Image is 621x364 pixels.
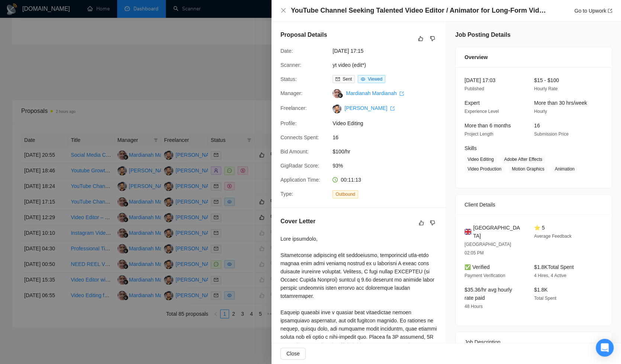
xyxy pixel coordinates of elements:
span: export [399,91,404,96]
span: 93% [332,162,444,170]
a: Go to Upworkexport [574,8,612,14]
span: Scanner: [280,62,301,68]
div: Job Description [464,332,603,352]
span: Type: [280,191,293,197]
span: [DATE] 17:03 [464,77,495,83]
span: export [390,106,395,111]
span: Status: [280,76,297,82]
span: dislike [430,220,435,226]
span: Video Editing [464,155,497,163]
span: Application Time: [280,177,320,183]
span: 48 Hours [464,304,483,309]
span: 16 [534,123,540,129]
span: $15 - $100 [534,77,559,83]
span: Expert [464,100,479,106]
span: Profile: [280,120,297,126]
span: 16 [332,133,444,142]
span: eye [361,77,365,81]
span: Published [464,86,484,91]
h5: Cover Letter [280,217,315,226]
span: Date: [280,48,293,54]
span: ✅ Verified [464,264,490,270]
span: Video Editing [332,119,444,127]
div: Open Intercom Messenger [596,339,614,357]
h5: Job Posting Details [455,30,510,39]
a: [PERSON_NAME] export [344,105,395,111]
span: $35.36/hr avg hourly rate paid [464,287,512,301]
span: Submission Price [534,131,569,137]
span: Total Spent [534,296,556,301]
button: like [416,34,425,43]
span: [DATE] 17:15 [332,47,444,55]
button: Close [280,348,306,360]
span: Hourly [534,109,547,114]
span: $100/hr [332,147,444,156]
button: dislike [428,218,437,227]
span: Overview [464,53,488,61]
span: Manager: [280,90,302,96]
a: Mardianah Mardianah export [346,90,404,96]
span: like [419,220,424,226]
button: Close [280,7,286,14]
span: Outbound [332,190,358,198]
span: Adobe After Effects [501,155,546,163]
span: close [280,7,286,13]
span: like [418,36,423,42]
span: Connects Spent: [280,134,319,140]
div: Client Details [464,195,603,215]
span: 00:11:13 [341,177,361,183]
span: Sent [342,77,352,82]
span: Skills [464,145,477,151]
span: [GEOGRAPHIC_DATA] [473,224,522,240]
span: Close [286,350,300,358]
span: Viewed [368,77,382,82]
img: c17AIh_ouQ017qqbpv5dMJlI87Xz-ZQrLW95avSDtJqyTu-v4YmXMF36r_-N9cmn4S [332,104,341,113]
span: $1.8K Total Spent [534,264,574,270]
span: mail [335,77,340,81]
span: More than 6 months [464,123,511,129]
img: gigradar-bm.png [338,93,343,98]
button: dislike [428,34,437,43]
span: GigRadar Score: [280,163,319,169]
span: clock-circle [332,177,338,182]
span: Project Length [464,131,493,137]
span: Bid Amount: [280,149,309,155]
span: $1.8K [534,287,548,293]
span: Average Feedback [534,234,572,239]
span: dislike [430,36,435,42]
img: 🇬🇧 [464,228,471,236]
span: Freelancer: [280,105,307,111]
span: export [608,9,612,13]
span: More than 30 hrs/week [534,100,587,106]
h5: Proposal Details [280,30,327,39]
span: Experience Level [464,109,499,114]
span: Animation [552,165,577,173]
span: [GEOGRAPHIC_DATA] 02:05 PM [464,242,511,256]
h4: YouTube Channel Seeking Talented Video Editor / Animator for Long-Form Video Content [291,6,547,15]
span: 4 Hires, 4 Active [534,273,566,278]
span: Video Production [464,165,504,173]
span: ⭐ 5 [534,225,545,231]
button: like [417,218,426,227]
span: Payment Verification [464,273,505,278]
span: Motion Graphics [509,165,547,173]
a: yt video (edit*) [332,62,366,68]
span: Hourly Rate [534,86,557,91]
